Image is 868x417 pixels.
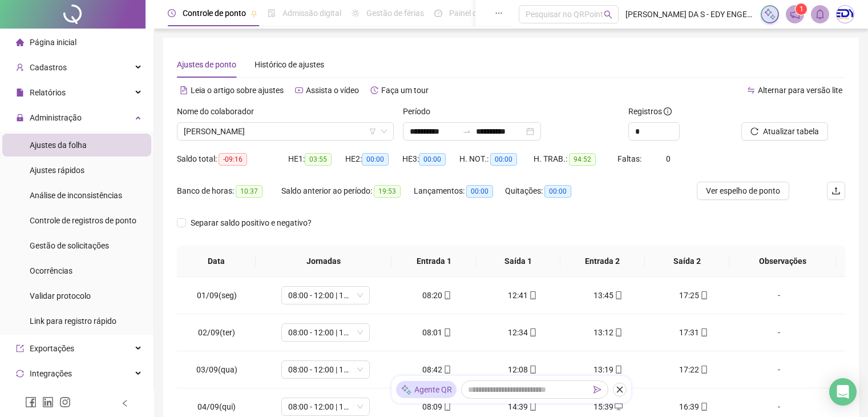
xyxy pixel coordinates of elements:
div: 14:39 [489,400,556,413]
button: Ver espelho de ponto [697,182,789,200]
th: Saída 2 [645,246,729,277]
span: 08:00 - 12:00 | 13:00 - 17:00 [288,361,363,378]
span: 00:00 [490,153,517,166]
span: Ajustes rápidos [30,166,84,175]
span: close [616,386,624,394]
span: Relatórios [30,88,66,97]
span: notification [790,9,800,19]
div: HE 1: [288,153,345,166]
span: linkedin [42,396,54,408]
span: Leia o artigo sobre ajustes [191,86,284,95]
div: 08:42 [403,363,471,376]
span: file [16,89,24,97]
span: mobile [699,291,708,299]
span: [PERSON_NAME] DA S - EDY ENGENHARIA E CONSULTORIA EIRELI - EPP [625,8,754,21]
span: Admissão digital [282,9,341,18]
th: Entrada 1 [391,246,476,277]
span: 03/09(qua) [196,365,237,374]
img: 8922 [837,6,854,23]
div: Agente QR [396,381,457,398]
span: mobile [528,328,537,336]
th: Saída 1 [476,246,560,277]
div: 16:39 [660,400,728,413]
span: facebook [25,396,37,408]
span: Link para registro rápido [30,316,116,326]
img: sparkle-icon.fc2bf0ac1784a2077858766a79e2daf3.svg [764,8,776,21]
div: Open Intercom Messenger [829,378,857,406]
div: 08:20 [403,289,471,302]
span: 08:00 - 12:00 | 13:00 - 17:00 [288,287,363,304]
div: - [745,400,813,413]
span: left [121,399,129,407]
th: Jornadas [256,246,391,277]
span: Página inicial [30,38,76,47]
span: 00:00 [419,153,446,166]
div: Saldo total: [177,153,288,166]
span: swap [747,86,755,94]
span: search [604,10,612,19]
div: HE 3: [402,153,459,166]
span: user-add [16,63,24,71]
span: 00:00 [362,153,389,166]
span: Integrações [30,369,72,378]
div: 13:19 [575,363,642,376]
span: 1 [800,5,804,13]
span: Atualizar tabela [763,125,819,138]
img: sparkle-icon.fc2bf0ac1784a2077858766a79e2daf3.svg [401,384,412,396]
div: 08:01 [403,326,471,339]
span: reload [750,127,758,135]
span: 00:00 [466,185,493,198]
span: export [16,344,24,352]
span: down [381,128,387,135]
span: Controle de registros de ponto [30,216,136,225]
th: Observações [729,246,837,277]
span: mobile [528,403,537,411]
span: history [370,86,378,94]
span: Faça um tour [381,86,429,95]
span: Análise de inconsistências [30,191,122,200]
div: 15:39 [575,400,642,413]
span: mobile [613,328,623,336]
span: pushpin [251,10,257,17]
span: send [594,386,601,394]
span: mobile [528,291,537,299]
span: 94:52 [569,153,596,166]
span: to [462,127,471,136]
div: Banco de horas: [177,185,281,198]
div: H. TRAB.: [534,153,617,166]
span: 08:00 - 12:00 | 13:00 - 17:00 [288,324,363,341]
div: H. NOT.: [459,153,534,166]
sup: 1 [796,3,807,15]
span: swap-right [462,127,471,136]
span: 08:00 - 12:00 | 13:00 - 17:00 [288,398,363,415]
span: ALESSANDRA RAMALHO DA CUNHA [184,123,387,140]
span: instagram [59,396,71,408]
span: Cadastros [30,63,67,72]
span: Gestão de férias [366,9,424,18]
button: Atualizar tabela [741,122,828,141]
div: 08:09 [403,400,471,413]
span: home [16,38,24,46]
div: HE 2: [345,153,402,166]
span: sync [16,370,24,378]
span: Alternar para versão lite [758,86,842,95]
span: Ver espelho de ponto [706,185,780,197]
span: Assista o vídeo [306,86,359,95]
span: Observações [738,255,827,267]
span: file-done [268,9,276,17]
span: Ocorrências [30,266,72,275]
span: 0 [666,154,671,163]
div: Lançamentos: [414,185,505,198]
span: filter [369,128,376,135]
div: 13:12 [575,326,642,339]
span: -09:16 [219,153,247,166]
div: 12:34 [489,326,556,339]
span: mobile [613,291,623,299]
span: mobile [699,366,708,374]
span: dashboard [434,9,442,17]
div: 17:25 [660,289,728,302]
span: Separar saldo positivo e negativo? [186,216,316,229]
span: mobile [442,403,451,411]
span: 10:37 [236,185,263,198]
span: lock [16,114,24,122]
